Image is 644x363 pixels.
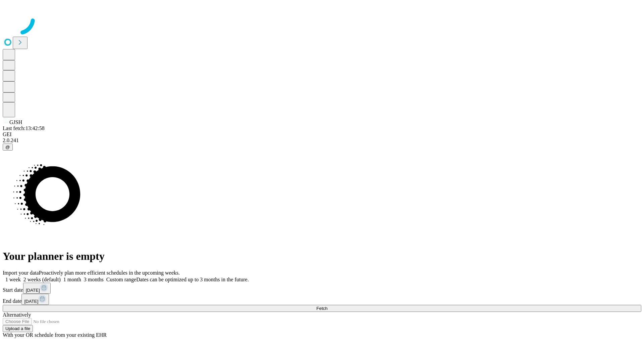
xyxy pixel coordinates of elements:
[3,250,641,263] h1: Your planner is empty
[3,270,39,276] span: Import your data
[106,277,136,282] span: Custom range
[5,277,21,282] span: 1 week
[136,277,249,282] span: Dates can be optimized up to 3 months in the future.
[26,288,40,293] span: [DATE]
[3,137,641,144] div: 2.0.241
[3,332,107,338] span: With your OR schedule from your existing EHR
[3,325,33,332] button: Upload a file
[3,125,45,131] span: Last fetch: 13:42:58
[3,144,13,151] button: @
[3,283,641,294] div: Start date
[84,277,104,282] span: 3 months
[3,131,641,137] div: GEI
[23,283,51,294] button: [DATE]
[3,294,641,305] div: End date
[3,312,31,318] span: Alternatively
[23,277,61,282] span: 2 weeks (default)
[5,145,10,150] span: @
[63,277,81,282] span: 1 month
[21,294,49,305] button: [DATE]
[316,306,327,311] span: Fetch
[9,119,22,125] span: GJSH
[24,299,38,304] span: [DATE]
[39,270,180,276] span: Proactively plan more efficient schedules in the upcoming weeks.
[3,305,641,312] button: Fetch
